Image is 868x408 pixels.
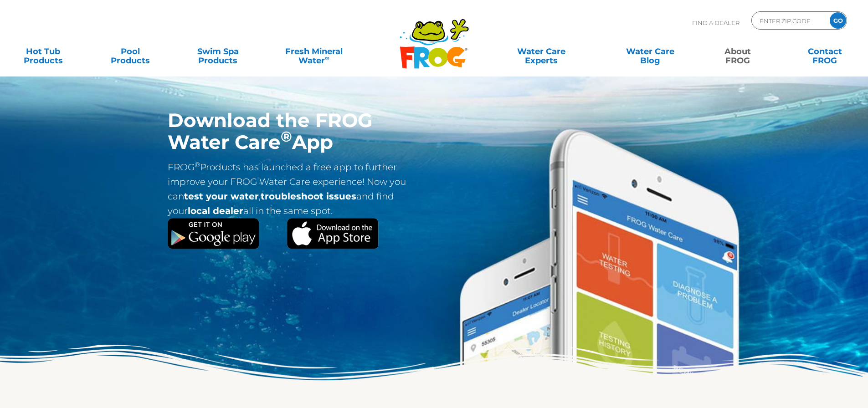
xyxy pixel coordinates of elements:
a: Water CareExperts [486,42,596,61]
h1: Download the FROG Water Care App [168,109,406,153]
sup: ® [195,160,200,169]
img: Google Play [168,218,259,249]
a: Water CareBlog [616,42,684,61]
a: AboutFROG [704,42,771,61]
input: GO [830,12,846,29]
input: Zip Code Form [759,14,820,27]
sup: ® [281,128,292,145]
a: Hot TubProducts [9,42,77,61]
img: Apple App Store [287,218,379,249]
strong: troubleshoot issues [261,191,356,202]
a: ContactFROG [791,42,859,61]
a: Swim SpaProducts [184,42,252,61]
strong: test your water [184,191,259,202]
sup: ∞ [325,54,329,61]
p: FROG Products has launched a free app to further improve your FROG Water Care experience! Now you... [168,160,406,218]
a: PoolProducts [97,42,164,61]
strong: local dealer [188,205,243,216]
a: Fresh MineralWater∞ [271,42,356,61]
p: Find A Dealer [692,11,740,34]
